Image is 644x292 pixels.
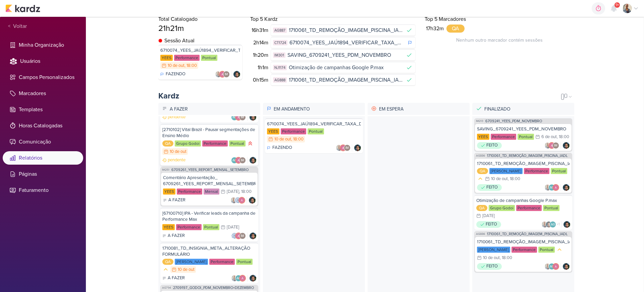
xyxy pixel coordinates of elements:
[271,37,415,48] a: CT1724 6710074_YEES_JAÚ1894_VERIFICAR_TAXA_DESCARTES_CRIATIVO
[512,247,537,253] div: Performance
[3,135,83,149] li: Comunicação
[486,221,497,228] p: FEITO
[287,51,391,59] span: SAVING_6709241_YEES_PDM_NOVEMBRO
[241,159,244,162] p: IM
[446,25,465,33] div: QA
[477,175,484,182] div: Prioridade Média
[202,140,228,147] div: Performance
[235,114,242,121] img: Alessandra Gomes
[544,142,551,149] img: Iara Santos
[162,127,256,139] div: [2710102] Vital Brazil - Pausar segmentações de Ensino Médio
[291,137,304,141] div: , 18:00
[3,38,83,52] li: Minha Organização
[162,210,256,222] div: [67100710] IPA - Verificar leads da campanha de Performance Max
[487,232,568,236] a: 1710061_TD_REMOÇÃO_IMAGEM_PISCINA_IADL
[223,71,230,78] div: Isabella Machado Guimarães
[231,157,238,164] div: Aline Gimenez Graciano
[340,144,346,151] img: Alessandra Gomes
[425,15,574,23] div: Top 5 Marcadores
[168,275,185,282] p: A FAZER
[475,232,486,236] span: AG886
[166,71,185,78] p: FAZENDO
[250,114,256,121] img: Nelito Junior
[482,214,495,218] div: [DATE]
[233,71,240,78] img: Nelito Junior
[354,144,361,151] img: Nelito Junior
[475,159,572,193] a: 1710061_TD_REMOÇÃO_IMAGEM_PISCINA_IADL_META QA [PERSON_NAME] Performance Pontual 10 de out , 18:0...
[477,134,489,140] div: YEES
[175,140,201,147] div: Grupo Godoi
[289,64,384,72] span: Otimização de campanhas Google P.max
[474,195,572,230] a: Otimização de campanhas Google P.max QA Grupo Godoi Performance Pontual [DATE] FEITO AG +1
[273,28,287,33] div: AG887
[160,47,240,53] div: 6710074_YEES_JAÚ1894_VERIFICAR_TAXA_DESCARTES_CRIATIVO
[252,39,271,47] div: 2h14m
[475,237,572,272] a: 1710061_TD_REMOÇÃO_IMAGEM_PISCINA_IADL_GOOGLE [PERSON_NAME] Performance Pontual 10 de out , 18:00...
[174,55,200,61] div: Performance
[552,142,559,149] div: Isabella Machado Guimarães
[344,144,351,151] div: Isabella Machado Guimarães
[549,221,556,228] div: Aline Gimenez Graciano
[563,142,570,149] img: Nelito Junior
[249,197,256,204] img: Nelito Junior
[238,197,245,204] img: Alessandra Gomes
[209,259,235,265] div: Performance
[170,150,186,154] div: 10 de out
[271,74,415,85] a: AG888 1710061_TD_REMOÇÃO_IMAGEM_PISCINA_IADL_GOOGLE
[477,126,570,132] div: SAVING_6709241_YEES_PDM_NOVEMBRO
[538,247,555,253] div: Pontual
[485,119,542,123] a: 6709241_YEES_PDM_NOVEMBRO
[168,197,185,204] p: A FAZER
[518,134,534,140] div: Pontual
[550,265,554,268] p: AG
[483,256,500,260] div: 10 de out
[273,40,287,46] div: CT1724
[289,26,402,34] span: 1710061_TD_REMOÇÃO_IMAGEM_PISCINA_IADL_META
[247,140,254,147] div: Prioridade Alta
[550,186,554,190] p: AG
[489,205,515,211] div: Grupo Godoi
[554,144,557,148] p: IM
[516,205,542,211] div: Performance
[486,142,498,149] p: FEITO
[476,205,487,211] div: QA
[162,259,173,265] div: QA
[161,173,258,206] a: Comentário Apresentação_ 6709261_YEES_REPORT_MENSAL_SETEMBRO YEES Performance Mensal [DATE] , 18:...
[563,184,570,191] img: Nelito Junior
[232,159,237,162] p: AG
[163,175,256,187] div: Comentário Apresentação_ 6709261_YEES_REPORT_MENSAL_SETEMBRO
[250,157,256,164] img: Nelito Junior
[508,177,520,181] div: , 18:00
[545,221,552,228] img: Nelito Junior
[3,167,83,181] li: Páginas
[235,233,242,239] img: Alessandra Gomes
[229,140,246,147] div: Pontual
[250,15,417,23] div: Top 5 Kardz
[289,39,404,47] span: 6710074_YEES_JAÚ1894_VERIFICAR_TAXA_DESCARTES_CRIATIVO
[215,71,222,78] img: Iara Santos
[232,116,237,119] p: AG
[524,168,549,174] div: Performance
[563,263,570,270] img: Nelito Junior
[477,239,570,245] div: 1710061_TD_REMOÇÃO_IMAGEM_PISCINA_IADL_GOOGLE
[475,124,572,151] a: SAVING_6709241_YEES_PDM_NOVEMBRO YEES Performance Pontual 6 de out , 18:00 FEITO IM
[203,224,219,230] div: Pontual
[541,135,557,139] div: 6 de out
[162,140,173,147] div: QA
[164,37,195,45] span: Sessão Atual
[204,189,219,195] div: Mensal
[308,128,324,134] div: Pontual
[162,245,256,257] div: 1710081_TD_INSIGNIA_META_ALTERAÇÃO FORMULÁRIO
[252,64,271,72] div: 1h1m
[241,116,244,119] p: IM
[234,197,241,204] img: Caroline Traven De Andrade
[239,190,252,194] div: , 18:00
[551,168,567,174] div: Pontual
[500,256,512,260] div: , 18:00
[548,184,555,191] div: Aline Gimenez Graciano
[168,157,185,164] p: pendente
[552,263,559,270] img: Alessandra Gomes
[3,71,83,84] li: Campos Personalizados
[272,144,292,151] p: FAZENDO
[475,154,486,158] span: AG886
